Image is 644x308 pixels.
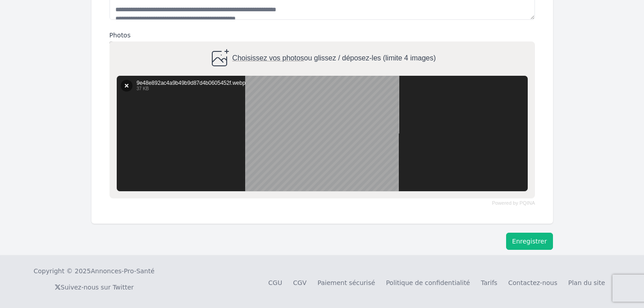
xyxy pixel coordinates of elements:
[386,279,470,286] a: Politique de confidentialité
[110,31,535,40] label: Photos
[208,48,435,69] div: ou glissez / déposez-les (limite 4 images)
[492,201,534,205] a: Powered by PQINA
[317,279,375,286] a: Paiement sécurisé
[568,279,605,286] a: Plan du site
[268,279,282,286] a: CGU
[481,279,498,286] a: Tarifs
[293,279,306,286] a: CGV
[55,284,134,291] a: Suivez-nous sur Twitter
[91,267,154,276] a: Annonces-Pro-Santé
[232,55,304,62] span: Choisissez vos photos
[34,267,155,276] div: Copyright © 2025
[508,279,557,286] a: Contactez-nous
[506,233,553,250] button: Enregistrer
